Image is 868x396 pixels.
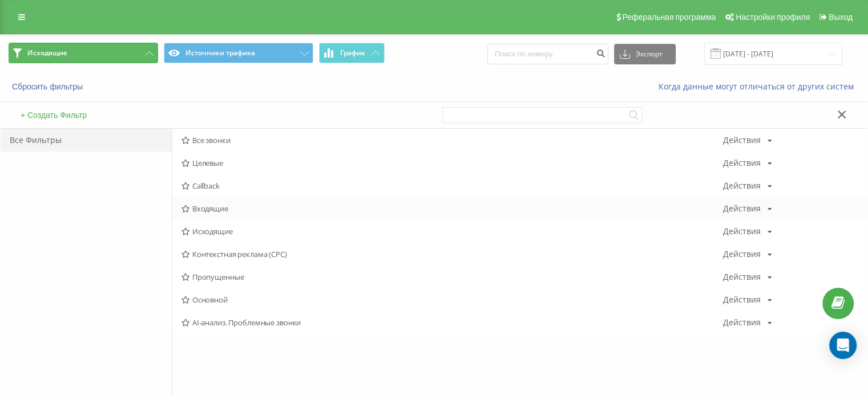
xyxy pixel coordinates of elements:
button: + Создать Фильтр [17,110,90,120]
button: Сбросить фильтры [9,81,88,92]
button: Источники трафика [164,43,313,63]
div: Действия [723,273,761,281]
span: Выход [829,13,853,22]
div: Действия [723,227,761,235]
span: Настройки профиля [736,13,810,22]
div: Действия [723,159,761,167]
span: Входящие [181,205,723,213]
span: AI-анализ. Проблемные звонки [181,319,723,326]
button: Исходящие [9,43,158,63]
span: Основной [181,296,723,304]
a: Когда данные могут отличаться от других систем [659,81,859,92]
button: График [319,43,385,63]
div: Действия [723,136,761,144]
span: Исходящие [181,227,723,235]
span: Контекстная реклама (CPC) [181,250,723,258]
button: Закрыть [834,109,850,121]
div: Open Intercom Messenger [829,332,857,359]
span: График [340,49,365,57]
div: Все Фильтры [1,129,172,152]
div: Действия [723,296,761,304]
div: Действия [723,250,761,258]
span: Реферальная программа [622,13,716,22]
span: Callback [181,182,723,190]
div: Действия [723,319,761,326]
span: Пропущенные [181,273,723,281]
span: Целевые [181,159,723,167]
span: Исходящие [27,48,67,58]
input: Поиск по номеру [487,44,608,64]
div: Действия [723,205,761,213]
div: Действия [723,182,761,190]
span: Все звонки [181,136,723,144]
button: Экспорт [614,44,676,64]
